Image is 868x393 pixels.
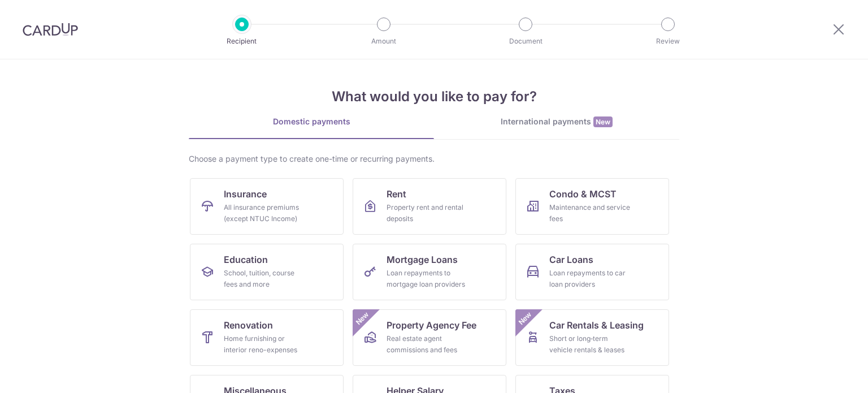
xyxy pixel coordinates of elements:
[434,116,679,128] div: International payments
[593,116,613,127] span: New
[190,178,344,235] a: InsuranceAll insurance premiums (except NTUC Income)
[224,202,305,224] div: All insurance premiums (except NTUC Income)
[549,187,617,201] span: Condo & MCST
[795,359,857,387] iframe: Opens a widget where you can find more information
[224,267,305,290] div: School, tuition, course fees and more
[200,36,284,47] p: Recipient
[549,253,593,266] span: Car Loans
[387,253,458,266] span: Mortgage Loans
[387,318,476,332] span: Property Agency Fee
[353,178,506,235] a: RentProperty rent and rental deposits
[190,309,344,366] a: RenovationHome furnishing or interior reno-expenses
[387,187,406,201] span: Rent
[549,333,631,356] div: Short or long‑term vehicle rentals & leases
[190,244,344,300] a: EducationSchool, tuition, course fees and more
[549,318,644,332] span: Car Rentals & Leasing
[342,36,426,47] p: Amount
[387,333,468,356] div: Real estate agent commissions and fees
[23,23,78,36] img: CardUp
[189,153,679,165] div: Choose a payment type to create one-time or recurring payments.
[224,333,305,356] div: Home furnishing or interior reno-expenses
[516,309,535,328] span: New
[515,309,669,366] a: Car Rentals & LeasingShort or long‑term vehicle rentals & leasesNew
[353,309,372,328] span: New
[515,178,669,235] a: Condo & MCSTMaintenance and service fees
[387,267,468,290] div: Loan repayments to mortgage loan providers
[353,244,506,300] a: Mortgage LoansLoan repayments to mortgage loan providers
[189,116,434,127] div: Domestic payments
[549,202,631,224] div: Maintenance and service fees
[387,202,468,224] div: Property rent and rental deposits
[224,253,268,266] span: Education
[549,267,631,290] div: Loan repayments to car loan providers
[224,318,273,332] span: Renovation
[353,309,506,366] a: Property Agency FeeReal estate agent commissions and feesNew
[224,187,267,201] span: Insurance
[515,244,669,300] a: Car LoansLoan repayments to car loan providers
[484,36,567,47] p: Document
[626,36,710,47] p: Review
[189,87,679,107] h4: What would you like to pay for?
